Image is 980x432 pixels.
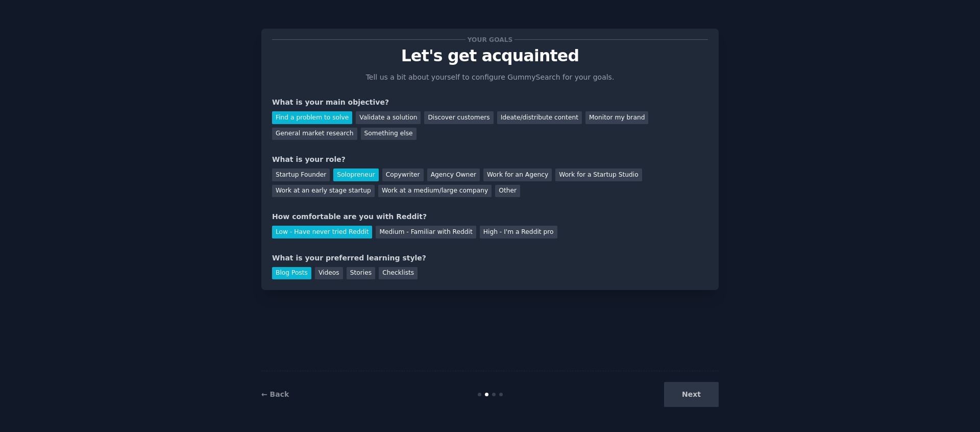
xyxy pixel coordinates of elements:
div: Work for an Agency [483,169,552,181]
div: What is your main objective? [272,97,708,108]
div: Ideate/distribute content [497,111,582,124]
div: Work at a medium/large company [378,185,492,198]
div: Videos [315,267,343,280]
div: Solopreneur [333,169,378,181]
div: What is your role? [272,154,708,165]
div: Copywriter [382,169,424,181]
a: ← Back [261,390,289,398]
div: Work at an early stage startup [272,185,375,198]
div: Agency Owner [427,169,480,181]
div: Blog Posts [272,267,311,280]
div: Medium - Familiar with Reddit [376,226,476,238]
span: Your goals [465,34,514,45]
div: Discover customers [424,111,493,124]
p: Let's get acquainted [272,47,708,65]
div: Low - Have never tried Reddit [272,226,372,238]
div: Stories [347,267,375,280]
div: Other [495,185,520,198]
p: Tell us a bit about yourself to configure GummySearch for your goals. [361,72,619,83]
div: What is your preferred learning style? [272,253,708,263]
div: High - I'm a Reddit pro [480,226,557,238]
div: How comfortable are you with Reddit? [272,211,708,222]
div: Checklists [379,267,418,280]
div: Work for a Startup Studio [555,169,642,181]
div: Something else [361,128,416,140]
div: Validate a solution [356,111,421,124]
div: Monitor my brand [585,111,648,124]
div: Startup Founder [272,169,330,181]
div: General market research [272,128,357,140]
div: Find a problem to solve [272,111,352,124]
